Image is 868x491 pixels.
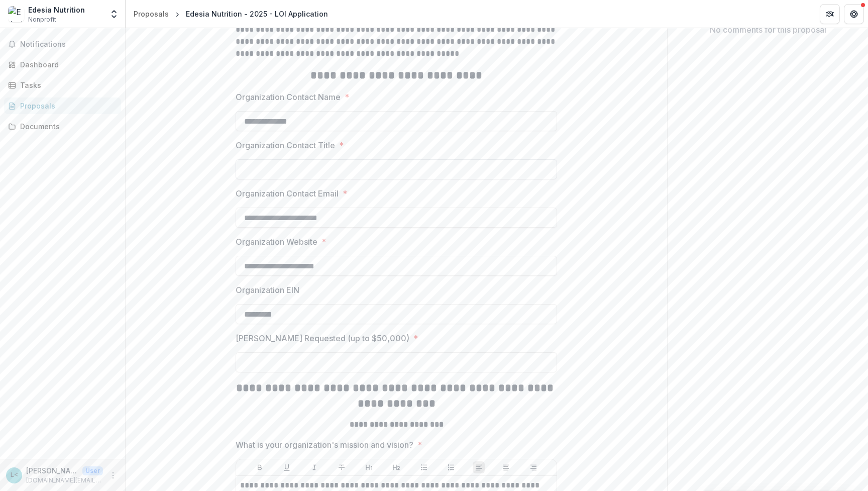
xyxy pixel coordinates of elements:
div: Edesia Nutrition [28,5,85,15]
a: Documents [4,118,121,135]
button: Align Left [473,461,485,473]
button: Get Help [844,4,864,24]
button: Heading 1 [363,461,375,473]
button: Strike [336,461,348,473]
span: Notifications [20,40,117,49]
button: Italicize [308,461,320,473]
p: User [82,466,103,475]
button: Align Right [527,461,539,473]
a: Proposals [130,7,173,21]
p: [PERSON_NAME] <[DOMAIN_NAME][EMAIL_ADDRESS][DOMAIN_NAME]> <[DOMAIN_NAME][EMAIL_ADDRESS][DOMAIN_NA... [26,465,78,476]
button: Bold [254,461,266,473]
button: Open entity switcher [107,4,121,24]
div: Documents [20,121,113,132]
p: No comments for this proposal [710,24,826,36]
button: Notifications [4,36,121,52]
p: Organization EIN [236,284,299,296]
nav: breadcrumb [130,7,332,21]
div: Dashboard [20,59,113,70]
div: Lee Domaszowec <lee.sc@phoenixfiresc.com> <lee.sc@phoenixfiresc.com> [11,472,18,478]
button: Align Center [500,461,512,473]
p: Organization Contact Email [236,187,339,200]
button: Heading 2 [390,461,402,473]
p: [DOMAIN_NAME][EMAIL_ADDRESS][DOMAIN_NAME] [26,476,103,485]
p: What is your organization's mission and vision? [236,439,413,451]
p: [PERSON_NAME] Requested (up to $50,000) [236,332,409,344]
p: Organization Contact Name [236,91,341,103]
button: Partners [820,4,840,24]
a: Dashboard [4,56,121,73]
a: Proposals [4,97,121,114]
span: Nonprofit [28,15,56,24]
button: Ordered List [445,461,457,473]
div: Proposals [134,9,169,19]
a: Tasks [4,77,121,93]
button: Underline [281,461,293,473]
button: Bullet List [418,461,430,473]
div: Tasks [20,80,113,90]
p: Organization Contact Title [236,139,335,151]
img: Edesia Nutrition [8,6,24,22]
p: Organization Website [236,236,317,248]
button: More [107,469,119,481]
div: Proposals [20,101,113,111]
div: Edesia Nutrition - 2025 - LOI Application [186,9,328,19]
